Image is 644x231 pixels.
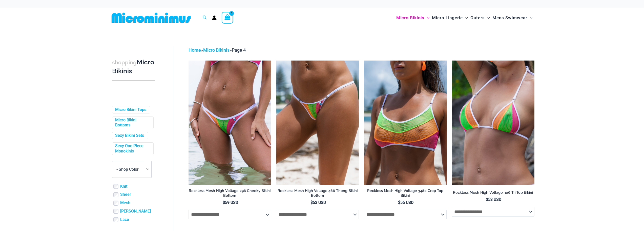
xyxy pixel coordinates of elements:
a: Sexy Bikini Sets [115,133,144,138]
span: Page 4 [232,47,246,53]
span: Menu Toggle [527,11,532,24]
h2: Reckless Mesh High Voltage 3480 Crop Top Bikini [364,188,447,198]
a: Reckless Mesh High Voltage 3480 Crop Top 01Reckless Mesh High Voltage 3480 Crop Top 02Reckless Me... [364,61,447,185]
h2: Reckless Mesh High Voltage 466 Thong Bikini Bottom [276,188,359,198]
a: View Shopping Cart, empty [222,12,233,24]
a: Search icon link [202,15,207,21]
a: [PERSON_NAME] [120,209,151,214]
a: Reckless Mesh High Voltage 466 Thong Bikini Bottom [276,188,359,200]
span: Menu Toggle [463,11,468,24]
a: Micro Bikini Tops [115,107,146,112]
a: OutersMenu ToggleMenu Toggle [469,10,491,26]
bdi: 53 USD [310,200,326,205]
a: Home [189,47,201,53]
img: Reckless Mesh High Voltage 306 Tri Top 01 [452,61,534,185]
span: $ [486,197,488,202]
a: Micro Bikinis [203,47,230,53]
a: Micro Bikini Bottoms [115,118,150,128]
a: Knit [120,184,127,189]
img: Reckless Mesh High Voltage 466 Thong 01 [276,61,359,185]
bdi: 59 USD [223,200,238,205]
span: » » [189,47,246,53]
a: Account icon link [212,15,217,20]
span: $ [398,200,400,205]
a: Reckless Mesh High Voltage 306 Tri Top Bikini [452,190,534,197]
a: Micro LingerieMenu ToggleMenu Toggle [431,10,469,26]
img: Reckless Mesh High Voltage 3480 Crop Top 01 [364,61,447,185]
a: Reckless Mesh High Voltage 306 Tri Top 01Reckless Mesh High Voltage 306 Tri Top 466 Thong 04Reckl... [452,61,534,185]
img: MM SHOP LOGO FLAT [110,12,193,24]
span: Micro Lingerie [432,11,463,24]
a: Sexy One Piece Monokinis [115,143,150,154]
a: Sheer [120,192,131,197]
bdi: 53 USD [486,197,501,202]
a: Mens SwimwearMenu ToggleMenu Toggle [491,10,534,26]
span: Menu Toggle [485,11,490,24]
a: Reckless Mesh High Voltage 466 Thong 01Reckless Mesh High Voltage 3480 Crop Top 466 Thong 01Reckl... [276,61,359,185]
span: Micro Bikinis [396,11,424,24]
span: - Shop Color [112,161,152,178]
a: Reckless Mesh High Voltage 296 Cheeky Bikini Bottom [189,188,271,200]
a: Reckless Mesh High Voltage 3480 Crop Top Bikini [364,188,447,200]
a: Reckless Mesh High Voltage 296 Cheeky 01Reckless Mesh High Voltage 3480 Crop Top 296 Cheeky 04Rec... [189,61,271,185]
span: - Shop Color [116,167,139,172]
a: Lace [120,217,129,222]
span: - Shop Color [112,161,151,178]
span: Outers [470,11,485,24]
a: Micro BikinisMenu ToggleMenu Toggle [395,10,431,26]
span: shopping [112,59,137,66]
span: Mens Swimwear [492,11,527,24]
img: Reckless Mesh High Voltage 296 Cheeky 01 [189,61,271,185]
h3: Micro Bikinis [112,58,155,75]
span: Menu Toggle [424,11,429,24]
h2: Reckless Mesh High Voltage 306 Tri Top Bikini [452,190,534,195]
a: Mesh [120,200,130,206]
bdi: 55 USD [398,200,413,205]
nav: Site Navigation [394,9,535,26]
span: $ [310,200,313,205]
span: $ [223,200,225,205]
h2: Reckless Mesh High Voltage 296 Cheeky Bikini Bottom [189,188,271,198]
